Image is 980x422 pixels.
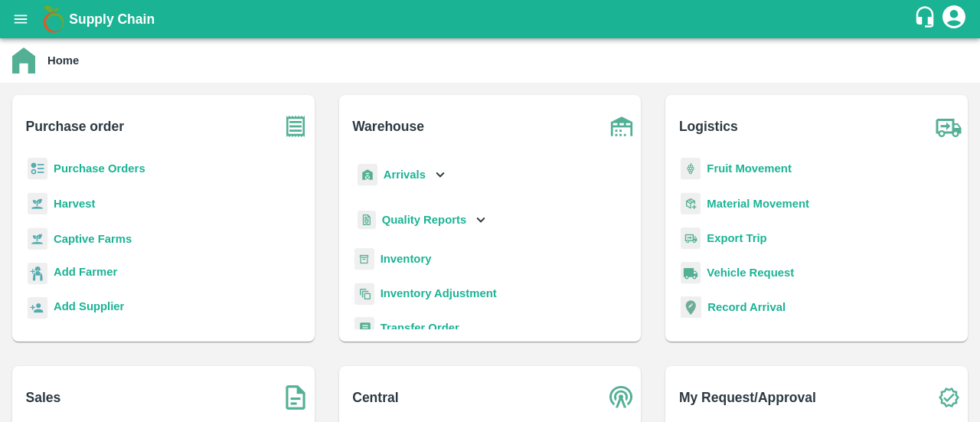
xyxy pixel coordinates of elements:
div: account of current user [940,3,968,35]
a: Inventory Adjustment [381,287,497,299]
img: reciept [28,158,47,180]
button: open drawer [3,2,38,37]
a: Add Supplier [54,298,124,319]
b: Arrivals [384,168,426,181]
b: Central [352,387,398,408]
a: Material Movement [707,198,809,210]
img: home [12,47,35,74]
img: check [929,378,968,417]
a: Record Arrival [707,301,786,313]
img: inventory [354,283,374,305]
b: Supply Chain [69,11,155,27]
b: Warehouse [352,116,424,137]
img: whArrival [358,164,377,186]
b: Logistics [679,116,738,137]
b: Add Farmer [54,266,117,278]
img: vehicle [681,262,701,284]
img: central [603,378,641,417]
a: Fruit Movement [707,162,792,175]
b: Home [47,54,79,67]
a: Purchase Orders [54,162,145,175]
img: supplier [28,297,47,319]
div: Arrivals [354,158,449,192]
img: delivery [681,227,701,250]
img: purchase [276,107,315,146]
a: Supply Chain [69,8,913,30]
b: Purchase order [26,116,124,137]
img: qualityReport [358,211,376,230]
b: Add Supplier [54,300,124,312]
img: warehouse [603,107,641,146]
img: soSales [276,378,315,417]
img: harvest [28,192,47,215]
a: Transfer Order [381,322,459,334]
img: material [681,192,701,215]
div: Quality Reports [354,204,490,236]
img: truck [929,107,968,146]
a: Harvest [54,198,95,210]
a: Inventory [381,253,432,265]
a: Vehicle Request [707,267,794,279]
a: Export Trip [707,232,766,244]
img: harvest [28,227,47,250]
img: whInventory [354,248,374,270]
img: logo [38,4,69,34]
b: My Request/Approval [679,387,816,408]
b: Sales [26,387,61,408]
a: Captive Farms [54,233,132,245]
a: Add Farmer [54,263,117,284]
img: fruit [681,158,701,180]
img: recordArrival [681,296,701,318]
img: farmer [28,263,47,285]
b: Quality Reports [382,214,467,226]
div: customer-support [913,5,940,33]
img: whTransfer [354,317,374,339]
